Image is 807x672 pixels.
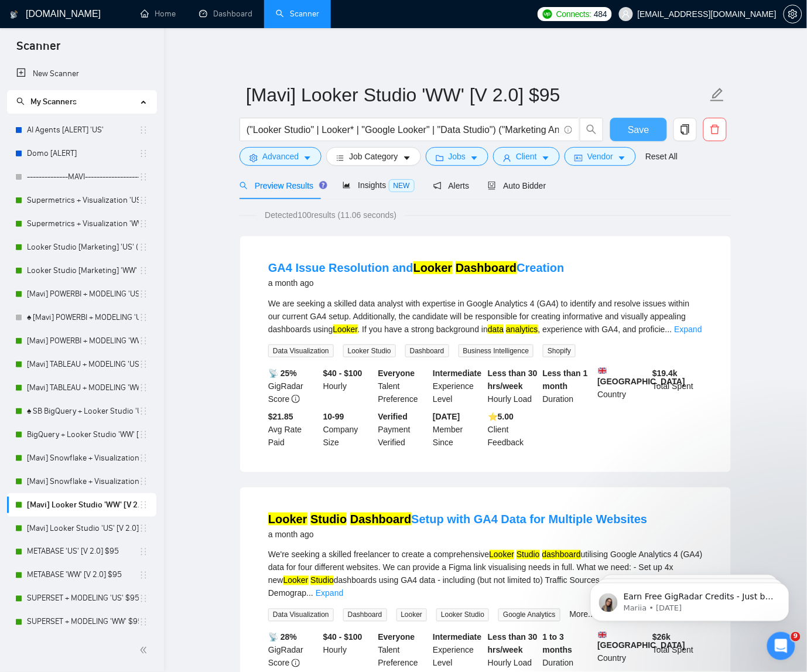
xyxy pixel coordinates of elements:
[543,9,552,19] img: upwork-logo.png
[321,367,376,405] div: Hourly
[7,517,156,540] li: [Mavi] Looker Studio 'US' [V 2.0] $95
[493,147,560,166] button: userClientcaret-down
[321,631,376,670] div: Hourly
[7,37,70,62] span: Scanner
[240,182,248,190] span: search
[333,325,358,334] mark: Looker
[542,550,581,560] mark: dashboard
[7,423,156,446] li: BigQuery + Looker Studio 'WW' [V 2.0] $95
[490,550,515,560] mark: Looker
[343,180,414,190] span: Insights
[7,564,156,587] li: METABASE 'WW' [V 2.0] $95
[336,153,344,162] span: bars
[268,261,565,274] a: GA4 Issue Resolution andLooker DashboardCreation
[7,400,156,423] li: ♠ SB BigQuery + Looker Studio 'US' $95
[30,97,77,107] span: My Scanners
[403,153,411,162] span: caret-down
[268,412,293,421] b: $21.85
[343,181,351,189] span: area-chart
[541,631,596,670] div: Duration
[645,150,678,163] a: Reset All
[139,219,148,228] span: holder
[139,594,148,603] span: holder
[326,147,420,166] button: barsJob Categorycaret-down
[310,576,334,585] mark: Studio
[139,289,148,299] span: holder
[675,325,702,334] a: Expand
[703,118,727,141] button: delete
[141,9,176,19] a: homeHome
[7,165,156,189] li: --------------MAVI----------------------------------------------------------[OFF] DBT Comb 'US Only'
[139,453,148,463] span: holder
[27,470,139,493] a: [Mavi] Snowflake + Visualization 'WW' (Locked) $95
[433,369,481,378] b: Intermediate
[378,633,415,642] b: Everyone
[7,142,156,165] li: Domo [ALERT]
[7,282,156,306] li: [Mavi] POWERBI + MODELING 'US' [V. 3] $95
[594,8,607,21] span: 484
[704,124,726,135] span: delete
[7,353,156,376] li: [Mavi] TABLEAU + MODELING 'US' $95
[7,493,156,517] li: [Mavi] Looker Studio 'WW' [V 2.0] $95
[376,367,431,405] div: Talent Preference
[517,550,540,560] mark: Studio
[139,407,148,416] span: holder
[27,329,139,353] a: [Mavi] POWERBI + MODELING 'WW' [V. 2] $95
[573,558,807,640] iframe: Intercom notifications message
[323,633,363,642] b: $40 - $100
[139,266,148,275] span: holder
[7,306,156,329] li: ♠ [Mavi] POWERBI + MODELING 'US' [V. 2]
[498,609,560,622] span: Google Analytics
[139,313,148,322] span: holder
[349,150,398,163] span: Job Category
[433,412,460,421] b: [DATE]
[27,306,139,329] a: ♠ [Mavi] POWERBI + MODELING 'US' [V. 2]
[503,153,511,162] span: user
[268,344,334,357] span: Data Visualization
[139,500,148,510] span: holder
[268,369,297,378] b: 📡 25%
[276,9,319,19] a: searchScanner
[587,150,613,163] span: Vendor
[139,571,148,580] span: holder
[16,97,77,107] span: My Scanners
[7,62,156,86] li: New Scanner
[710,87,725,103] span: edit
[599,367,607,375] img: 🇬🇧
[240,147,322,166] button: settingAdvancedcaret-down
[27,189,139,212] a: Supermetrics + Visualization 'US' (Locked + Boost) $95
[27,165,139,189] a: --------------MAVI----------------------------------------------------------[OFF] DBT Comb 'US Only'
[139,360,148,369] span: holder
[7,610,156,634] li: SUPERSET + MODELING 'WW' $95
[262,150,299,163] span: Advanced
[488,325,504,334] mark: data
[488,181,546,190] span: Auto Bidder
[575,153,583,162] span: idcard
[323,369,363,378] b: $40 - $100
[543,369,588,391] b: Less than 1 month
[784,5,802,23] button: setting
[488,412,514,421] b: ⭐️ 5.00
[7,587,156,610] li: SUPERSET + MODELING 'US' $95
[389,179,415,192] span: NEW
[139,336,148,346] span: holder
[485,631,541,670] div: Hourly Load
[139,149,148,158] span: holder
[16,62,147,86] a: New Scanner
[249,153,258,162] span: setting
[618,153,626,162] span: caret-down
[27,142,139,165] a: Domo [ALERT]
[449,150,466,163] span: Jobs
[246,80,707,110] input: Scanner name...
[27,118,139,142] a: AI Agents [ALERT] 'US'
[598,367,686,386] b: [GEOGRAPHIC_DATA]
[506,325,538,334] mark: analytics
[436,153,444,162] span: folder
[7,329,156,353] li: [Mavi] POWERBI + MODELING 'WW' [V. 2] $95
[433,633,481,642] b: Intermediate
[674,124,696,135] span: copy
[283,576,309,585] mark: Looker
[350,513,411,526] mark: Dashboard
